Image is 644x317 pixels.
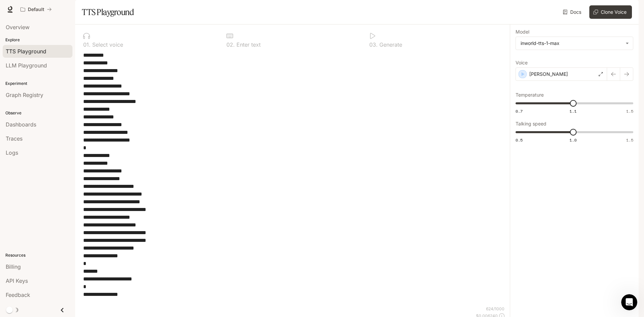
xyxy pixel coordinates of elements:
[516,30,529,34] p: Model
[28,7,44,12] p: Default
[486,306,504,312] p: 624 / 1000
[378,42,402,47] p: Generate
[626,137,633,143] span: 1.5
[369,42,378,47] p: 0 3 .
[516,137,523,143] span: 0.5
[91,42,123,47] p: Select voice
[521,40,622,47] div: inworld-tts-1-max
[561,5,584,19] a: Docs
[589,5,632,19] button: Clone Voice
[83,42,91,47] p: 0 1 .
[516,60,528,65] p: Voice
[529,71,568,77] p: [PERSON_NAME]
[235,42,261,47] p: Enter text
[82,5,134,19] h1: TTS Playground
[516,37,633,50] div: inworld-tts-1-max
[626,108,633,114] span: 1.5
[516,121,546,126] p: Talking speed
[516,108,523,114] span: 0.7
[570,137,577,143] span: 1.0
[226,42,235,47] p: 0 2 .
[17,3,55,16] button: All workspaces
[570,108,577,114] span: 1.1
[516,93,544,97] p: Temperature
[621,294,637,310] iframe: Intercom live chat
